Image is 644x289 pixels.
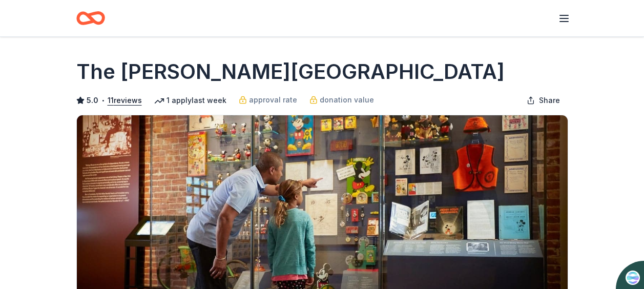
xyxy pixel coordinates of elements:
button: Share [518,90,568,111]
span: 5.0 [87,94,98,107]
span: donation value [320,94,374,106]
a: Home [76,6,105,30]
a: donation value [309,94,374,106]
span: • [101,96,105,105]
span: approval rate [249,94,297,106]
a: approval rate [239,94,297,106]
button: 11reviews [108,94,142,107]
span: Share [539,94,560,107]
h1: The [PERSON_NAME][GEOGRAPHIC_DATA] [76,57,505,86]
div: 1 apply last week [154,94,226,107]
